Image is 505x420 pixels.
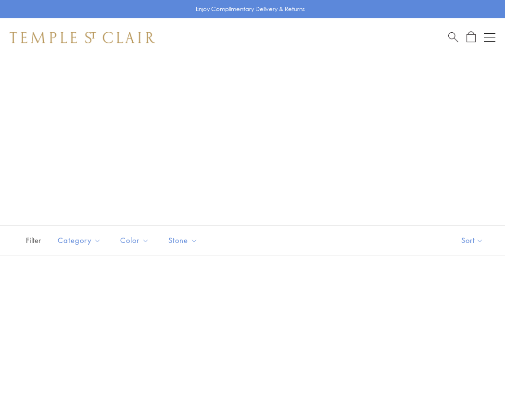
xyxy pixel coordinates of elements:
button: Color [113,229,156,251]
span: Stone [164,234,205,246]
span: Category [53,234,108,246]
img: Temple St. Clair [10,32,155,43]
a: Search [448,31,458,43]
button: Category [50,229,108,251]
button: Show sort by [440,226,505,255]
button: Stone [161,229,205,251]
p: Enjoy Complimentary Delivery & Returns [196,4,305,14]
span: Color [115,234,156,246]
a: Open Shopping Bag [467,31,476,43]
button: Open navigation [484,32,495,43]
